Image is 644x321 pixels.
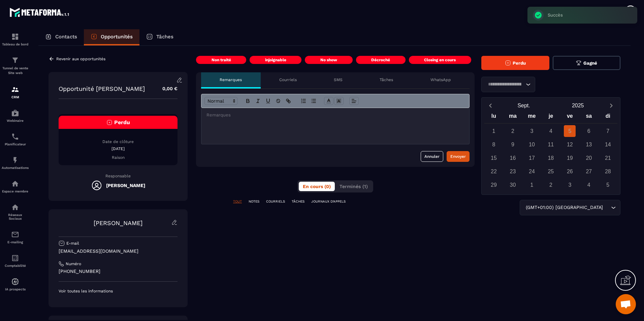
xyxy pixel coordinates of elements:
button: Next month [605,101,617,110]
p: [DATE] [59,146,178,151]
a: Contacts [38,29,84,45]
p: No show [320,57,337,63]
div: 8 [488,139,500,150]
button: Open months overlay [497,100,551,111]
a: automationsautomationsWebinaire [2,104,29,128]
span: En cours (0) [303,184,331,189]
span: (GMT+01:00) [GEOGRAPHIC_DATA] [524,204,604,211]
a: automationsautomationsAutomatisations [2,151,29,175]
a: formationformationTunnel de vente Site web [2,51,29,80]
div: 24 [526,166,538,177]
img: automations [11,156,19,164]
div: 3 [526,125,538,137]
p: Courriels [279,77,297,82]
span: Perdu [513,61,526,66]
p: JOURNAUX D'APPELS [311,199,346,204]
p: Voir toutes les informations [59,288,178,294]
p: Remarques [220,77,242,82]
div: 21 [602,152,614,164]
p: Webinaire [2,119,29,122]
p: IA prospects [2,287,29,291]
a: Tâches [139,29,180,45]
input: Search for option [604,204,609,211]
p: Tableau de bord [2,42,29,46]
p: Réseaux Sociaux [2,213,29,220]
p: Tâches [156,34,173,40]
p: Date de clôture [59,139,178,144]
div: 17 [526,152,538,164]
p: SMS [334,77,343,82]
div: 20 [583,152,595,164]
span: Perdu [114,119,130,126]
p: injoignable [265,57,286,63]
button: Previous month [484,101,497,110]
a: [PERSON_NAME] [94,219,142,226]
img: automations [11,109,19,117]
p: Numéro [66,261,81,266]
div: 13 [583,139,595,150]
span: Terminés (1) [340,184,368,189]
div: 5 [602,179,614,191]
div: Search for option [481,77,535,92]
p: [PHONE_NUMBER] [59,268,178,275]
div: 18 [545,152,557,164]
div: 15 [488,152,500,164]
button: Gagné [553,56,620,70]
a: schedulerschedulerPlanificateur [2,128,29,151]
div: lu [484,111,503,123]
p: COURRIELS [266,199,285,204]
div: ve [560,111,579,123]
p: TOUT [233,199,242,204]
div: 26 [564,166,576,177]
img: formation [11,33,19,41]
div: 3 [564,179,576,191]
p: Tâches [380,77,393,82]
div: sa [579,111,598,123]
div: 19 [564,152,576,164]
div: Search for option [520,200,620,215]
a: emailemailE-mailing [2,225,29,249]
div: 5 [564,125,576,137]
h5: [PERSON_NAME] [106,183,145,188]
input: Search for option [486,81,524,88]
div: 1 [526,179,538,191]
div: 14 [602,139,614,150]
img: formation [11,56,19,64]
button: Terminés (1) [335,182,372,191]
div: 27 [583,166,595,177]
a: social-networksocial-networkRéseaux Sociaux [2,198,29,225]
div: je [541,111,560,123]
p: CRM [2,95,29,99]
a: accountantaccountantComptabilité [2,249,29,273]
div: 11 [545,139,557,150]
p: Responsable [59,174,178,178]
div: 7 [602,125,614,137]
div: 10 [526,139,538,150]
img: social-network [11,203,19,211]
div: 2 [545,179,557,191]
div: 4 [545,125,557,137]
p: E-mail [66,241,79,246]
div: 12 [564,139,576,150]
div: Calendar days [484,125,617,191]
div: 6 [583,125,595,137]
div: 1 [488,125,500,137]
div: 16 [507,152,519,164]
button: Annuler [421,151,443,162]
p: TÂCHES [292,199,304,204]
img: accountant [11,254,19,262]
a: automationsautomationsEspace membre [2,175,29,198]
p: Décroché [371,57,390,63]
div: 23 [507,166,519,177]
p: Espace membre [2,189,29,193]
button: Envoyer [447,151,470,162]
img: email [11,230,19,239]
span: Gagné [583,61,597,66]
p: Opportunités [101,34,133,40]
a: Opportunités [84,29,139,45]
p: Raison [59,155,178,160]
img: formation [11,85,19,94]
div: 22 [488,166,500,177]
div: Calendar wrapper [484,111,617,191]
div: 25 [545,166,557,177]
